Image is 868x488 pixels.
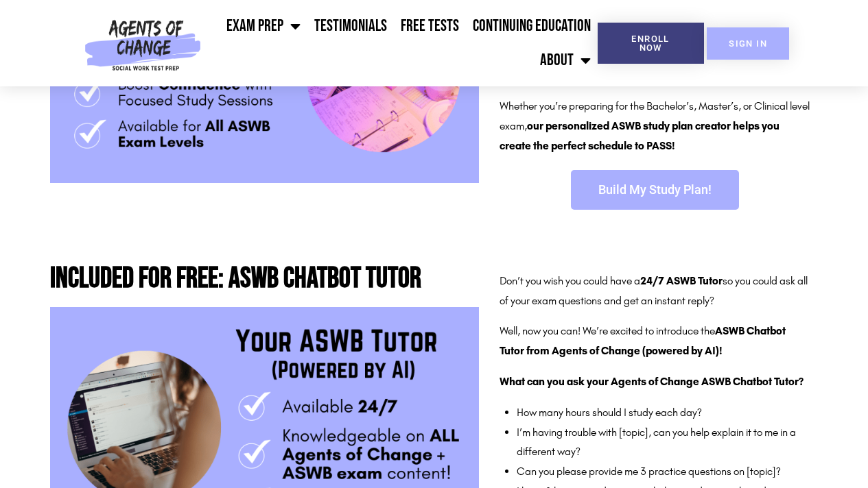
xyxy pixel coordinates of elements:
[640,274,723,287] strong: 24/7 ASWB Tutor
[517,423,811,463] li: I’m having trouble with [topic], can you help explain it to me in a different way?
[500,97,811,156] p: Whether you’re preparing for the Bachelor’s, Master’s, or Clinical level exam,
[394,9,466,43] a: Free Tests
[517,403,811,423] li: How many hours should I study each day?
[500,321,811,361] p: Well, now you can! We’re excited to introduce the
[500,271,811,311] p: Don’t you wish you could have a so you could ask all of your exam questions and get an instant re...
[517,462,811,482] li: Can you please provide me 3 practice questions on [topic]?
[729,39,767,48] span: SIGN IN
[220,9,307,43] a: Exam Prep
[500,119,779,152] b: our personalized ASWB study plan creator helps you create the perfect schedule to PASS!
[500,375,804,388] strong: What can you ask your Agents of Change ASWB Chatbot Tutor?
[620,34,682,52] span: Enroll Now
[707,27,789,60] a: SIGN IN
[207,9,597,77] nav: Menu
[598,184,712,196] span: Build My Study Plan!
[466,9,598,43] a: Continuing Education
[598,23,704,64] a: Enroll Now
[50,265,479,293] h2: Included for Free: ASWB Chatbot Tutor
[533,43,598,77] a: About
[500,324,786,357] b: ASWB Chatbot Tutor from Agents of Change (powered by AI)!
[307,9,394,43] a: Testimonials
[571,170,739,210] a: Build My Study Plan!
